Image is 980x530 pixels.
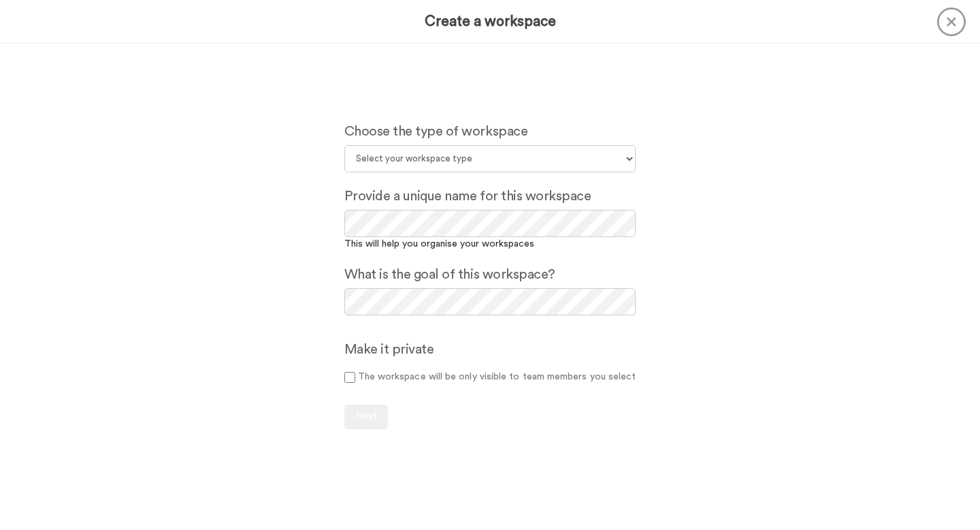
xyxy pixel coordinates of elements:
div: This will help you organise your workspaces [344,237,636,251]
label: Choose the type of workspace [344,121,528,142]
label: The workspace will be only visible to team members you select [344,370,636,384]
label: Make it private [344,339,434,360]
label: Provide a unique name for this workspace [344,186,591,206]
h3: Create a workspace [425,14,556,29]
label: What is the goal of this workspace? [344,264,555,285]
button: Next [344,405,388,429]
input: The workspace will be only visible to team members you select [344,372,355,383]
